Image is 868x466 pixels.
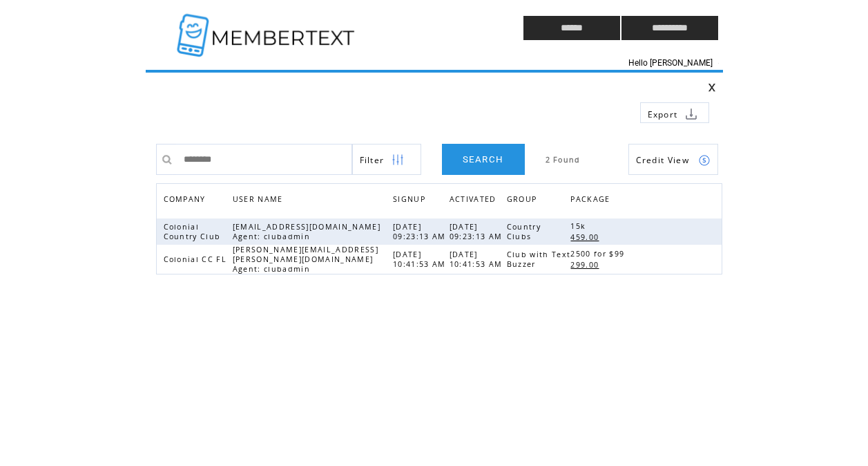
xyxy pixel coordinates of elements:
[164,222,224,241] span: Colonial Country Club
[507,191,541,211] span: GROUP
[233,194,287,203] a: USER NAME
[570,231,606,243] a: 459.00
[570,259,606,270] a: 299.00
[570,191,613,211] span: PACKAGE
[233,191,287,211] span: USER NAME
[685,108,697,120] img: download.png
[507,250,571,269] span: Club with Text Buzzer
[570,191,617,211] a: PACKAGE
[393,222,450,241] span: [DATE] 09:23:13 AM
[570,249,628,259] span: 2500 for $99
[698,154,711,167] img: credits.png
[636,154,690,166] span: Show Credits View
[640,102,709,123] a: Export
[450,191,500,211] span: ACTIVATED
[164,194,209,203] a: COMPANY
[570,260,602,270] span: 299.00
[570,232,602,242] span: 459.00
[392,145,404,176] img: filters.png
[393,191,429,211] span: SIGNUP
[507,191,544,211] a: GROUP
[507,222,541,241] span: Country Clubs
[393,194,429,203] a: SIGNUP
[164,254,231,264] span: Colonial CC FL
[546,155,581,165] span: 2 Found
[628,144,718,175] a: Credit View
[450,222,506,241] span: [DATE] 09:23:13 AM
[450,191,503,211] a: ACTIVATED
[648,109,678,120] span: Export to csv file
[233,222,380,241] span: [EMAIL_ADDRESS][DOMAIN_NAME] Agent: clubadmin
[570,221,589,231] span: 15k
[352,144,421,175] a: Filter
[164,191,209,211] span: COMPANY
[233,245,378,274] span: [PERSON_NAME][EMAIL_ADDRESS][PERSON_NAME][DOMAIN_NAME] Agent: clubadmin
[393,250,450,269] span: [DATE] 10:41:53 AM
[450,250,506,269] span: [DATE] 10:41:53 AM
[442,144,525,175] a: SEARCH
[628,58,713,68] span: Hello [PERSON_NAME]
[360,154,385,166] span: Show filters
